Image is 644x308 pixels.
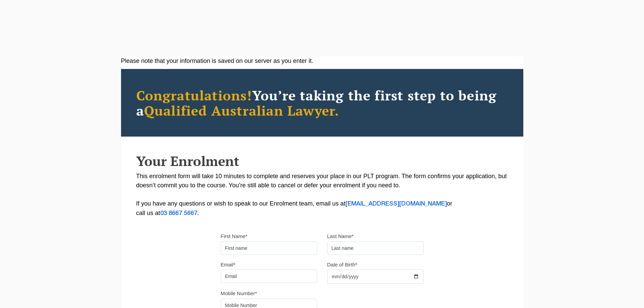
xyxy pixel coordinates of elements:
h2: You’re taking the first step to being a [136,88,508,118]
div: Please note that your information is saved on our server as you enter it. [121,56,523,66]
h2: Your Enrolment [136,153,508,168]
label: Last Name* [327,233,354,240]
a: [PERSON_NAME] Centre for Law [15,7,90,39]
label: Mobile Number* [221,290,257,297]
label: First Name* [221,233,247,240]
label: Email* [221,261,235,268]
a: [EMAIL_ADDRESS][DOMAIN_NAME] [345,201,447,207]
input: Last name [327,241,424,255]
p: This enrolment form will take 10 minutes to complete and reserves your place in our PLT program. ... [136,172,508,218]
input: Email [221,269,317,283]
a: 03 8667 5667 [160,211,197,216]
label: Date of Birth* [327,261,357,268]
span: Congratulations! [136,86,252,104]
input: First name [221,241,317,255]
span: Qualified Australian Lawyer. [144,101,339,119]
